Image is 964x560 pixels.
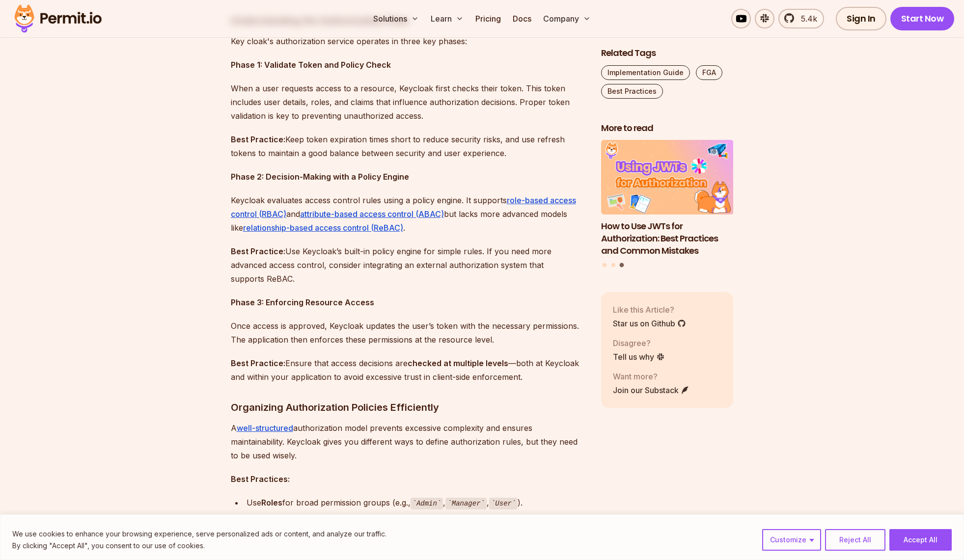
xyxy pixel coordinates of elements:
[603,263,606,267] button: Go to slide 1
[890,7,955,30] a: Start Now
[231,34,585,48] p: Key cloak's authorization service operates in three key phases:
[613,337,665,349] p: Disagree?
[825,529,885,551] button: Reject All
[231,133,585,160] p: Keep token expiration times short to reduce security risks, and use refresh tokens to maintain a ...
[231,319,585,347] p: Once access is approved, Keycloak updates the user’s token with the necessary permissions. The ap...
[539,9,595,28] button: Company
[601,47,734,59] h2: Related Tags
[762,529,821,551] button: Customize
[601,65,690,80] a: Implementation Guide
[231,246,285,256] strong: Best Practice:
[243,223,403,233] a: relationship-based access control (ReBAC)
[613,304,686,316] p: Like this Article?
[231,195,576,219] a: role-based access control (RBAC)
[445,498,487,509] code: Manager
[601,140,734,269] div: Posts
[231,474,290,484] strong: Best Practices:
[231,400,585,415] h3: Organizing Authorization Policies Efficiently
[247,496,585,510] div: Use for broad permission groups (e.g., , , ).
[261,498,282,507] strong: Roles
[795,13,817,25] span: 5.4k
[778,9,824,28] a: 5.4k
[231,358,285,368] strong: Best Practice:
[231,421,585,462] p: A authorization model prevents excessive complexity and ensures maintainability. Keycloak gives y...
[601,140,734,257] a: How to Use JWTs for Authorization: Best Practices and Common MistakesHow to Use JWTs for Authoriz...
[300,209,444,219] a: attribute-based access control (ABAC)
[12,540,386,552] p: By clicking "Accept All", you consent to our use of cookies.
[10,2,106,35] img: Permit logo
[408,358,508,368] strong: checked at multiple levels
[231,60,391,70] strong: Phase 1: Validate Token and Policy Check
[237,423,293,433] a: well-structured
[489,498,518,509] code: User
[231,81,585,123] p: When a user requests access to a resource, Keycloak first checks their token. This token includes...
[613,371,689,382] p: Want more?
[620,263,624,267] button: Go to slide 3
[231,356,585,384] p: Ensure that access decisions are —both at Keycloak and within your application to avoid excessive...
[509,9,535,28] a: Docs
[12,528,386,540] p: We use cookies to enhance your browsing experience, serve personalized ads or content, and analyz...
[369,9,423,28] button: Solutions
[471,9,505,28] a: Pricing
[231,193,585,235] p: Keycloak evaluates access control rules using a policy engine. It supports and but lacks more adv...
[601,140,734,257] li: 3 of 3
[601,84,663,99] a: Best Practices
[601,220,734,257] h3: How to Use JWTs for Authorization: Best Practices and Common Mistakes
[696,65,722,80] a: FGA
[231,297,374,307] strong: Phase 3: Enforcing Resource Access
[231,134,285,144] strong: Best Practice:
[231,172,409,182] strong: Phase 2: Decision-Making with a Policy Engine
[601,122,734,134] h2: More to read
[611,263,615,267] button: Go to slide 2
[411,498,443,509] code: Admin
[836,7,886,30] a: Sign In
[889,529,952,551] button: Accept All
[613,351,665,363] a: Tell us why
[231,244,585,286] p: Use Keycloak’s built-in policy engine for simple rules. If you need more advanced access control,...
[613,384,689,396] a: Join our Substack
[613,318,686,329] a: Star us on Github
[427,9,468,28] button: Learn
[601,140,734,215] img: How to Use JWTs for Authorization: Best Practices and Common Mistakes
